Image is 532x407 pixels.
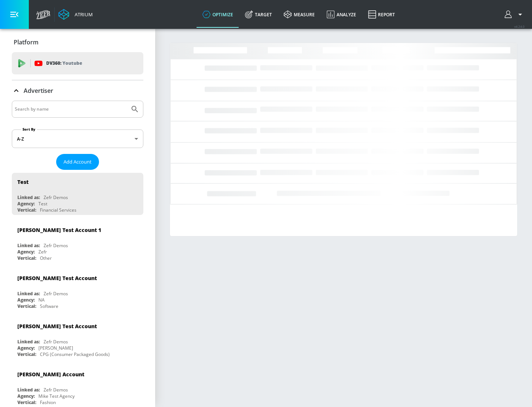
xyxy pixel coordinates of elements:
div: Zefr Demos [44,290,68,297]
div: [PERSON_NAME] Test Account 1 [17,226,101,233]
label: Sort By [21,127,37,132]
div: Zefr [38,249,47,255]
div: Zefr Demos [44,194,68,201]
div: CPG (Consumer Packaged Goods) [40,351,110,357]
span: v 4.24.0 [514,24,525,28]
a: Report [362,1,401,28]
div: Agency: [17,249,35,255]
div: Test [38,201,47,207]
div: [PERSON_NAME] Test AccountLinked as:Zefr DemosAgency:[PERSON_NAME]Vertical:CPG (Consumer Packaged... [12,317,143,359]
div: [PERSON_NAME] Test AccountLinked as:Zefr DemosAgency:NAVertical:Software [12,269,143,311]
div: Agency: [17,393,35,399]
div: Advertiser [12,80,143,101]
div: Vertical: [17,303,36,309]
div: Agency: [17,201,35,207]
div: [PERSON_NAME] Test Account 1Linked as:Zefr DemosAgency:ZefrVertical:Other [12,221,143,263]
div: Linked as: [17,339,40,345]
a: Analyze [321,1,362,28]
div: Test [17,178,28,185]
p: Platform [14,38,38,46]
div: Vertical: [17,399,36,406]
div: A-Z [12,129,143,148]
a: Target [239,1,278,28]
span: Add Account [64,158,92,166]
div: Zefr Demos [44,387,68,393]
input: Search by name [15,104,127,114]
div: Vertical: [17,207,36,213]
div: [PERSON_NAME] [38,345,73,351]
div: [PERSON_NAME] Account [17,371,84,378]
div: Zefr Demos [44,339,68,345]
p: Youtube [62,59,82,67]
div: TestLinked as:Zefr DemosAgency:TestVertical:Financial Services [12,173,143,215]
div: Linked as: [17,242,40,249]
div: Financial Services [40,207,76,213]
p: DV360: [46,59,82,67]
div: DV360: Youtube [12,52,143,74]
div: Agency: [17,297,35,303]
div: Linked as: [17,290,40,297]
button: Add Account [56,154,99,170]
div: Zefr Demos [44,242,68,249]
div: Fashion [40,399,56,406]
div: [PERSON_NAME] Test Account [17,275,97,282]
div: Software [40,303,58,309]
div: Agency: [17,345,35,351]
div: Linked as: [17,194,40,201]
div: Other [40,255,52,261]
p: Advertiser [24,87,53,95]
a: measure [278,1,321,28]
div: NA [38,297,45,303]
div: Mike Test Agency [38,393,75,399]
a: optimize [197,1,239,28]
div: [PERSON_NAME] Test Account [17,323,97,330]
a: Atrium [58,9,93,20]
div: Atrium [72,11,93,18]
div: Linked as: [17,387,40,393]
div: Vertical: [17,351,36,357]
div: Platform [12,32,143,53]
div: Vertical: [17,255,36,261]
